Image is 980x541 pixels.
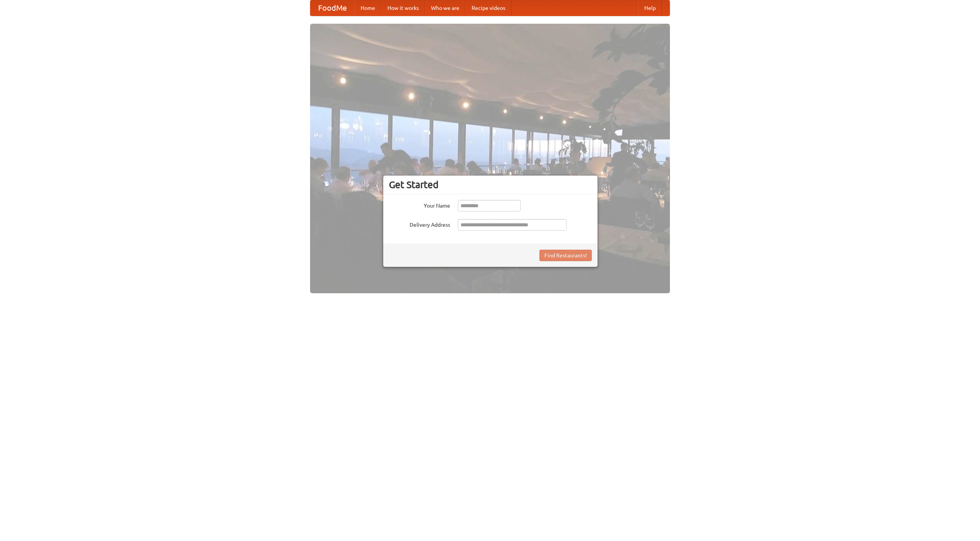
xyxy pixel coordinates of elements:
a: How it works [381,0,425,16]
label: Your Name [389,200,450,210]
a: Help [638,0,662,16]
h3: Get Started [389,179,592,190]
button: Find Restaurants! [539,250,592,261]
a: FoodMe [310,0,354,16]
a: Recipe videos [465,0,511,16]
label: Delivery Address [389,219,450,229]
a: Home [354,0,381,16]
a: Who we are [425,0,465,16]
